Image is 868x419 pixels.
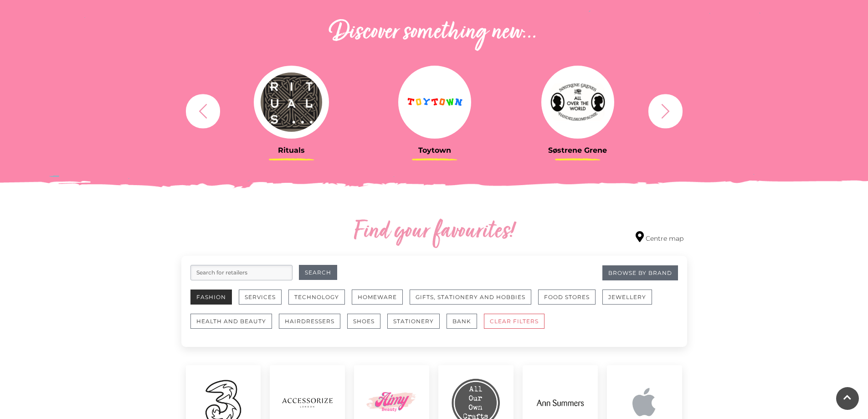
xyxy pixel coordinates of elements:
[387,314,440,329] button: Stationery
[190,314,279,338] a: Health and Beauty
[513,146,642,155] h3: Søstrene Grene
[484,314,544,329] button: CLEAR FILTERS
[181,18,687,47] h2: Discover something new...
[190,265,293,280] input: Search for retailers
[602,265,678,280] a: Browse By Brand
[370,146,499,155] h3: Toytown
[447,314,484,338] a: Bank
[636,231,683,243] a: Centre map
[352,290,403,305] button: Homeware
[227,66,356,155] a: Rituals
[352,290,410,314] a: Homeware
[299,265,337,280] button: Search
[190,290,232,305] button: Fashion
[410,290,538,314] a: Gifts, Stationery and Hobbies
[484,314,551,338] a: CLEAR FILTERS
[279,314,347,338] a: Hairdressers
[410,290,531,305] button: Gifts, Stationery and Hobbies
[447,314,477,329] button: Bank
[288,290,345,305] button: Technology
[239,290,282,305] button: Services
[190,314,272,329] button: Health and Beauty
[370,66,499,155] a: Toytown
[347,314,387,338] a: Shoes
[347,314,380,329] button: Shoes
[279,314,340,329] button: Hairdressers
[268,217,601,247] h2: Find your favourites!
[538,290,596,305] button: Food Stores
[387,314,447,338] a: Stationery
[538,290,602,314] a: Food Stores
[513,66,642,155] a: Søstrene Grene
[602,290,659,314] a: Jewellery
[288,290,352,314] a: Technology
[227,146,356,155] h3: Rituals
[239,290,288,314] a: Services
[190,290,239,314] a: Fashion
[602,290,652,305] button: Jewellery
